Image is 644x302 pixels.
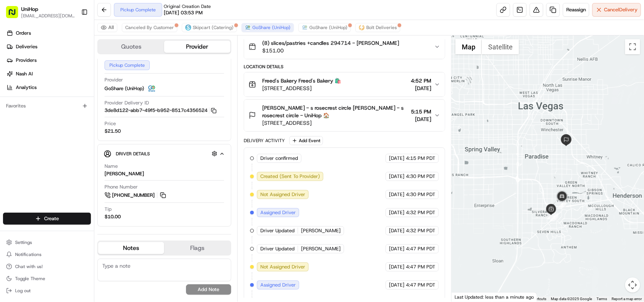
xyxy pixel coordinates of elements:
img: 1736555255976-a54dd68f-1ca7-489b-9aae-adbdc363a1c4 [15,118,21,124]
img: 1736555255976-a54dd68f-1ca7-489b-9aae-adbdc363a1c4 [8,72,21,86]
button: Canceled By Customer [122,23,177,32]
span: Bolt Deliveries [366,25,397,31]
span: Map data ©2025 Google [551,297,592,301]
span: Notifications [15,251,41,258]
span: Not Assigned Driver [260,264,305,270]
span: Phone Number [105,184,138,190]
span: Freed's Bakery Freed's Bakery 🛍️ [262,77,341,84]
button: Freed's Bakery Freed's Bakery 🛍️[STREET_ADDRESS]4:52 PM[DATE] [244,72,445,97]
span: Skipcart (Catering) [193,25,234,31]
a: Nash AI [3,68,94,80]
button: Notes [98,242,164,254]
div: Last Updated: less than a minute ago [452,292,537,302]
button: UniHop[EMAIL_ADDRESS][DOMAIN_NAME] [3,3,78,21]
span: Reassign [566,6,586,13]
button: CancelDelivery [592,3,641,17]
span: [PERSON_NAME] [301,227,341,234]
img: goshare_logo.png [147,84,156,93]
span: Nash AI [16,71,33,77]
span: GoShare (UniHop) [309,25,347,31]
span: API Documentation [71,149,121,156]
img: Nash [8,8,23,23]
a: Orders [3,27,94,39]
button: 3de8d122-abb7-49f5-b952-8517c4356524 [105,107,217,114]
button: Driver Details [104,147,225,160]
span: Driver Updated [260,245,295,252]
a: Powered byPylon [53,167,91,173]
button: Settings [3,237,91,248]
img: goshare_logo.png [245,25,251,31]
span: [DATE] 03:53 PM [164,9,203,16]
div: $10.00 [105,213,121,220]
span: Knowledge Base [15,149,58,156]
div: We're available if you need us! [34,80,104,86]
span: Settings [15,239,32,245]
div: 📗 [8,149,14,155]
span: Provider [105,77,123,83]
span: Canceled By Customer [125,25,174,31]
span: $21.50 [105,128,121,135]
span: [DATE] [411,115,431,123]
img: profile_skipcart_partner.png [185,25,191,31]
button: Provider [164,41,230,53]
button: All [97,23,117,32]
img: 8016278978528_b943e370aa5ada12b00a_72.png [16,72,29,86]
button: [EMAIL_ADDRESS][DOMAIN_NAME] [21,13,75,19]
button: GoShare (UniHop) [298,23,351,32]
div: 💻 [64,149,70,155]
button: Toggle Theme [3,273,91,284]
span: [DATE] [389,245,404,252]
div: Favorites [3,100,91,112]
span: 4:30 PM PDT [406,173,435,180]
button: Reassign [563,3,589,17]
button: Log out [3,285,91,296]
button: UniHop [21,5,38,13]
a: Open this area in Google Maps (opens a new window) [453,292,478,302]
span: 4:15 PM PDT [406,155,435,162]
span: Name [105,163,118,170]
span: Log out [15,288,31,294]
button: Notifications [3,249,91,260]
button: Bolt Deliveries [355,23,400,32]
button: Show satellite imagery [482,39,519,54]
span: [STREET_ADDRESS] [262,84,341,92]
a: Report a map error [612,297,642,301]
img: Brigitte Vinadas [8,110,20,122]
span: Cancel Delivery [604,6,638,13]
span: (8) slices/pastries +candles 294714 - [PERSON_NAME] [262,39,399,47]
a: Analytics [3,81,94,94]
span: [PERSON_NAME] [301,245,341,252]
span: • [63,117,65,123]
div: Location Details [244,64,445,70]
span: Create [44,215,59,222]
img: bolt_logo.png [359,25,365,31]
span: [DATE] [67,117,82,123]
button: Quotes [98,41,164,53]
p: Welcome 👋 [8,31,137,43]
span: 4:47 PM PDT [406,282,435,288]
button: Chat with us! [3,261,91,272]
span: 4:32 PM PDT [406,209,435,216]
a: Providers [3,54,94,66]
span: Created (Sent To Provider) [260,173,320,180]
button: Map camera controls [625,277,640,293]
button: Start new chat [128,75,137,84]
img: goshare_logo.png [302,25,308,31]
span: Pylon [75,167,91,173]
button: Create [3,213,91,225]
span: Tip [105,206,112,213]
span: 4:52 PM [411,77,431,84]
span: Assigned Driver [260,209,296,216]
span: Providers [16,57,37,64]
span: Original Creation Date [164,3,211,9]
span: [PERSON_NAME] - s rosecrest circle [PERSON_NAME] - s rosecrest circle - UniHop 🏠 [262,104,408,119]
div: Delivery Activity [244,138,285,144]
span: $151.00 [262,47,399,54]
span: 4:47 PM PDT [406,264,435,270]
span: 4:32 PM PDT [406,227,435,234]
span: Price [105,120,116,127]
div: 4 [558,200,566,208]
a: 📗Knowledge Base [5,146,61,159]
span: GoShare (UniHop) [105,85,144,92]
